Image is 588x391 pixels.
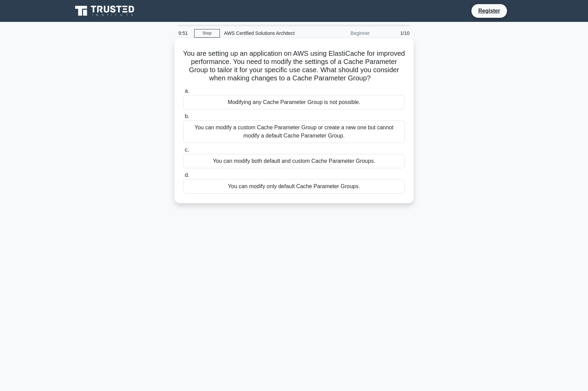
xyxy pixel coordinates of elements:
span: a. [185,88,189,94]
div: Modifying any Cache Parameter Group is not possible. [183,95,405,109]
a: Stop [194,29,220,38]
div: 9:51 [174,26,194,40]
div: You can modify only default Cache Parameter Groups. [183,179,405,194]
h5: You are setting up an application on AWS using ElastiCache for improved performance. You need to ... [183,49,405,83]
div: 1/10 [374,26,414,40]
span: b. [185,113,189,119]
span: d. [185,172,189,178]
a: Register [474,6,504,15]
div: Beginner [314,26,374,40]
div: You can modify both default and custom Cache Parameter Groups. [183,154,405,168]
span: c. [185,147,189,153]
div: AWS Certified Solutions Architect [220,26,314,40]
div: You can modify a custom Cache Parameter Group or create a new one but cannot modify a default Cac... [183,120,405,143]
